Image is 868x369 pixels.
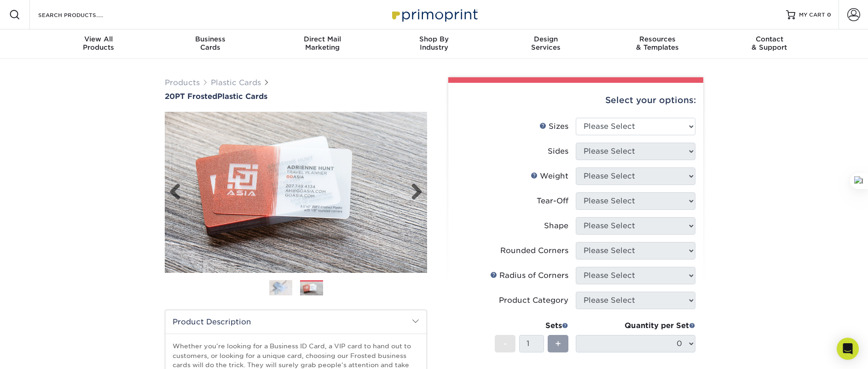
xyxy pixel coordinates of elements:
[378,29,490,59] a: Shop ByIndustry
[539,121,568,132] div: Sizes
[490,270,568,281] div: Radius of Corners
[500,245,568,256] div: Rounded Corners
[43,35,155,52] div: Products
[155,35,266,43] span: Business
[266,35,378,43] span: Direct Mail
[544,220,568,231] div: Shape
[503,337,507,351] span: -
[165,92,217,101] span: 20PT Frosted
[537,196,568,207] div: Tear-Off
[602,35,713,52] div: & Templates
[43,29,155,59] a: View AllProducts
[490,35,602,52] div: Services
[165,310,427,334] h2: Product Description
[602,35,713,43] span: Resources
[211,78,261,87] a: Plastic Cards
[165,92,427,101] a: 20PT FrostedPlastic Cards
[266,35,378,52] div: Marketing
[378,35,490,52] div: Industry
[713,35,825,43] span: Contact
[799,11,825,19] span: MY CART
[490,35,602,43] span: Design
[300,281,323,297] img: Plastic Cards 02
[378,35,490,43] span: Shop By
[548,146,568,157] div: Sides
[490,29,602,59] a: DesignServices
[531,171,568,182] div: Weight
[837,338,859,360] div: Open Intercom Messenger
[388,5,480,24] img: Primoprint
[713,35,825,52] div: & Support
[266,29,378,59] a: Direct MailMarketing
[43,35,155,43] span: View All
[602,29,713,59] a: Resources& Templates
[165,92,427,101] h1: Plastic Cards
[165,102,427,283] img: 20PT Frosted 02
[495,320,568,331] div: Sets
[165,78,200,87] a: Products
[576,320,695,331] div: Quantity per Set
[456,83,696,118] div: Select your options:
[827,12,831,18] span: 0
[37,9,127,20] input: SEARCH PRODUCTS.....
[269,280,292,296] img: Plastic Cards 01
[713,29,825,59] a: Contact& Support
[555,337,561,351] span: +
[499,295,568,306] div: Product Category
[155,35,266,52] div: Cards
[155,29,266,59] a: BusinessCards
